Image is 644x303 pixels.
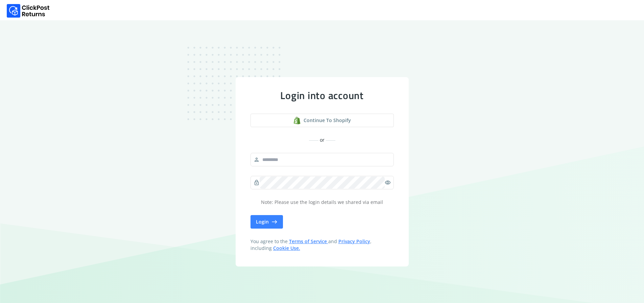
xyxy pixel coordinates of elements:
[254,178,260,187] span: lock
[254,155,260,164] span: person
[251,137,394,143] div: or
[385,178,391,187] span: visibility
[251,89,394,101] div: Login into account
[304,117,351,124] span: Continue to shopify
[251,215,283,229] button: Login east
[293,117,301,124] img: shopify logo
[251,114,394,127] button: Continue to shopify
[289,238,328,244] a: Terms of Service
[251,199,394,206] p: Note: Please use the login details we shared via email
[7,4,50,18] img: Logo
[271,217,278,227] span: east
[338,238,370,244] a: Privacy Policy
[251,114,394,127] a: shopify logoContinue to shopify
[251,238,394,252] span: You agree to the and , including
[273,245,300,251] a: Cookie Use.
